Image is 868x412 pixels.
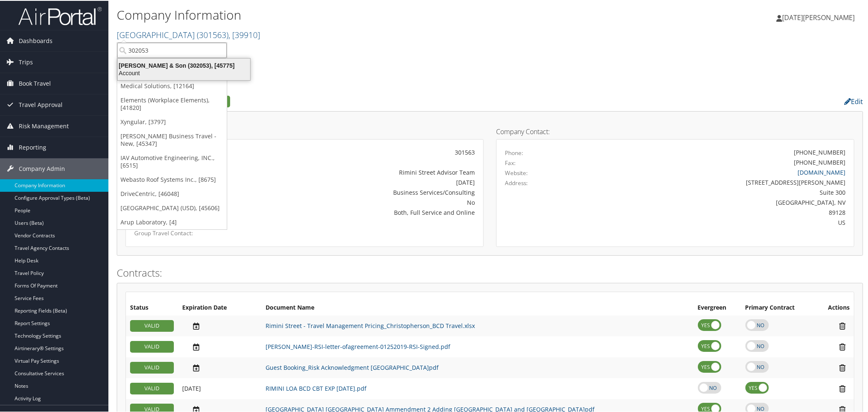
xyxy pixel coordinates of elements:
[496,127,854,134] h4: Company Contact:
[117,128,227,150] a: [PERSON_NAME] Business Travel - New, [45347]
[505,148,523,156] label: Phone:
[117,92,227,114] a: Elements (Workplace Elements), [41820]
[19,158,65,178] span: Company Admin
[117,200,227,214] a: [GEOGRAPHIC_DATA] (USD), [45606]
[835,321,850,330] i: Remove Contract
[794,147,845,156] div: [PHONE_NUMBER]
[815,300,854,315] th: Actions
[844,96,863,105] a: Edit
[19,136,46,157] span: Reporting
[182,342,257,351] div: Add/Edit Date
[835,363,850,371] i: Remove Contract
[252,207,475,216] div: Both, Full Service and Online
[126,300,178,315] th: Status
[741,300,815,315] th: Primary Contract
[117,150,227,172] a: IAV Automotive Engineering, INC., [6515]
[694,300,741,315] th: Evergreen
[134,228,239,237] label: Group Travel Contact:
[252,147,475,156] div: 301563
[593,207,845,216] div: 89128
[182,384,201,392] span: [DATE]
[182,384,257,392] div: Add/Edit Date
[261,300,694,315] th: Document Name
[113,69,255,76] div: Account
[182,321,257,330] div: Add/Edit Date
[117,78,227,92] a: Medical Solutions, [12164]
[505,178,528,186] label: Address:
[117,114,227,128] a: Xyngular, [3797]
[266,363,439,371] a: Guest Booking_Risk Acknowledgment [GEOGRAPHIC_DATA]pdf
[252,167,475,176] div: Rimini Street Advisor Team
[19,51,33,72] span: Trips
[798,168,845,175] a: [DOMAIN_NAME]
[130,319,174,331] div: VALID
[117,42,227,57] input: Search Accounts
[19,30,53,51] span: Dashboards
[130,361,174,373] div: VALID
[266,384,366,392] a: RIMINI LOA BCD CBT EXP [DATE].pdf
[593,217,845,226] div: US
[505,158,516,166] label: Fax:
[266,321,475,329] a: Rimini Street - Travel Management Pricing_Christopherson_BCD Travel.xlsx
[794,157,845,166] div: [PHONE_NUMBER]
[593,177,845,186] div: [STREET_ADDRESS][PERSON_NAME]
[19,115,69,136] span: Risk Management
[197,28,228,40] span: ( 301563 )
[125,127,484,134] h4: Account Details:
[593,187,845,196] div: Suite 300
[782,12,855,21] span: [DATE][PERSON_NAME]
[130,382,174,394] div: VALID
[117,5,614,23] h1: Company Information
[19,94,63,114] span: Travel Approval
[252,187,475,196] div: Business Services/Consulting
[130,340,174,352] div: VALID
[117,28,260,40] a: [GEOGRAPHIC_DATA]
[113,61,255,69] div: [PERSON_NAME] & Son (302053), [45775]
[18,5,102,25] img: airportal-logo.png
[178,300,261,315] th: Expiration Date
[252,177,475,186] div: [DATE]
[117,265,863,279] h2: Contracts:
[835,384,850,392] i: Remove Contract
[266,342,450,350] a: [PERSON_NAME]-RSI-letter-ofagreement-01252019-RSI-Signed.pdf
[117,172,227,186] a: Webasto Roof Systems Inc., [8675]
[252,197,475,206] div: No
[117,214,227,229] a: Arup Laboratory, [4]
[228,28,260,40] span: , [ 39910 ]
[505,168,528,176] label: Website:
[593,197,845,206] div: [GEOGRAPHIC_DATA], NV
[19,72,51,93] span: Book Travel
[117,93,610,107] h2: Company Profile:
[182,363,257,371] div: Add/Edit Date
[835,342,850,351] i: Remove Contract
[776,4,863,29] a: [DATE][PERSON_NAME]
[117,186,227,200] a: DriveCentric, [46048]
